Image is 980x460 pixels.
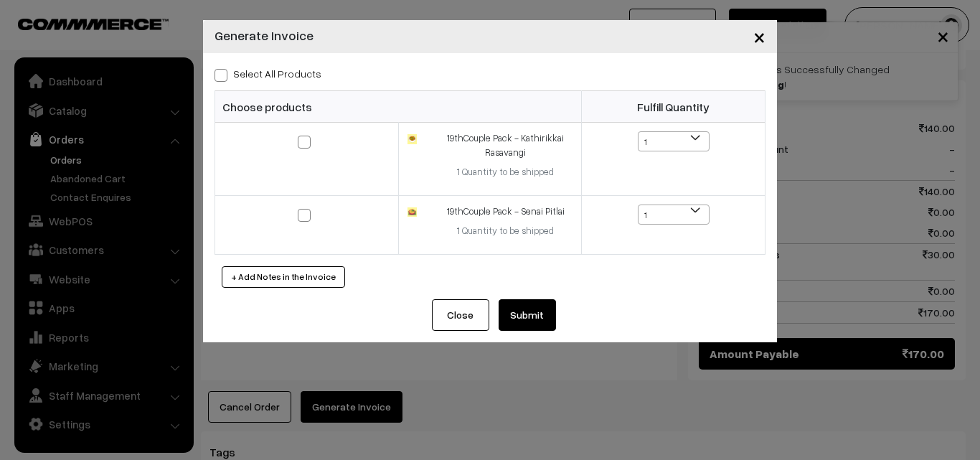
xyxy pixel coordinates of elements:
div: 1 Quantity to be shipped [438,224,573,238]
button: + Add Notes in the Invoice [222,266,345,288]
label: Select all Products [215,66,321,81]
span: 1 [638,131,710,151]
img: 17327208005011Sambar.jpg [407,134,417,144]
button: Submit [499,299,556,331]
img: 173795861435851000520476.jpg [407,207,417,217]
span: 1 [639,205,709,225]
th: Choose products [215,91,582,123]
div: 1 Quantity to be shipped [438,165,573,179]
div: 19thCouple Pack - Kathirikkai Rasavangi [438,131,573,159]
span: × [753,23,765,50]
button: Close [742,14,777,59]
button: Close [432,299,489,331]
th: Fulfill Quantity [582,91,765,123]
span: 1 [638,205,710,225]
div: 19thCouple Pack - Senai Pitlai [438,205,573,219]
span: 1 [639,132,709,152]
h4: Generate Invoice [215,26,314,45]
